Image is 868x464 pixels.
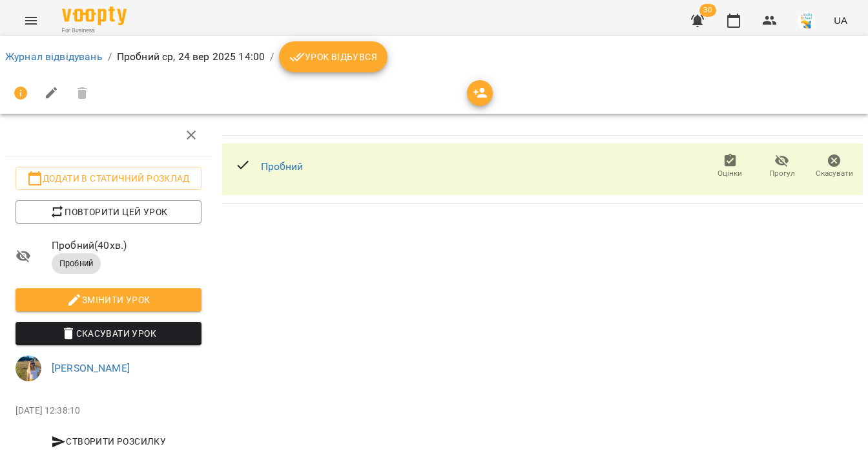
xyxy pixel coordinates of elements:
button: Урок відбувся [279,41,387,72]
button: Змінити урок [15,288,201,311]
span: Скасувати Урок [26,326,191,341]
span: Урок відбувся [289,49,377,65]
a: Пробний [261,160,304,173]
img: 38072b7c2e4bcea27148e267c0c485b2.jpg [798,12,816,30]
span: Додати в статичний розклад [26,171,191,186]
button: Додати в статичний розклад [15,167,201,190]
button: Прогул [756,149,809,185]
img: Voopty Logo [62,6,127,25]
button: Скасувати [808,149,860,185]
span: For Business [62,26,127,35]
a: Журнал відвідувань [5,50,103,63]
span: Оцінки [718,168,742,179]
li: / [270,49,274,65]
p: Пробний ср, 24 вер 2025 14:00 [117,49,265,65]
button: Скасувати Урок [15,322,201,345]
li: / [108,49,112,65]
nav: breadcrumb [5,41,863,72]
img: 46b47d475d09bf4644e28025ce75560c.jpg [15,355,41,381]
span: Створити розсилку [21,434,196,449]
button: Оцінки [704,149,756,185]
span: UA [834,14,847,27]
span: 30 [699,4,716,17]
span: Пробний ( 40 хв. ) [52,238,201,253]
span: Пробний [52,258,101,269]
span: Прогул [769,168,795,179]
button: Menu [15,5,46,36]
span: Змінити урок [26,292,191,308]
button: UA [829,8,852,32]
p: [DATE] 12:38:10 [15,405,201,417]
span: Повторити цей урок [26,204,191,220]
a: [PERSON_NAME] [52,362,130,374]
button: Створити розсилку [15,430,201,453]
span: Скасувати [816,168,853,179]
button: Повторити цей урок [15,200,201,224]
